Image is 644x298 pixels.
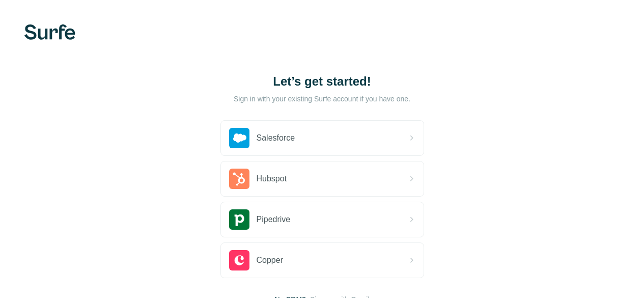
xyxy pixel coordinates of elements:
[257,132,295,144] span: Salesforce
[229,128,249,148] img: salesforce's logo
[229,169,249,189] img: hubspot's logo
[229,209,249,230] img: pipedrive's logo
[257,254,283,266] span: Copper
[234,94,410,104] p: Sign in with your existing Surfe account if you have one.
[229,250,249,270] img: copper's logo
[257,173,287,185] span: Hubspot
[24,24,75,40] img: Surfe's logo
[220,73,424,90] h1: Let’s get started!
[257,213,291,226] span: Pipedrive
